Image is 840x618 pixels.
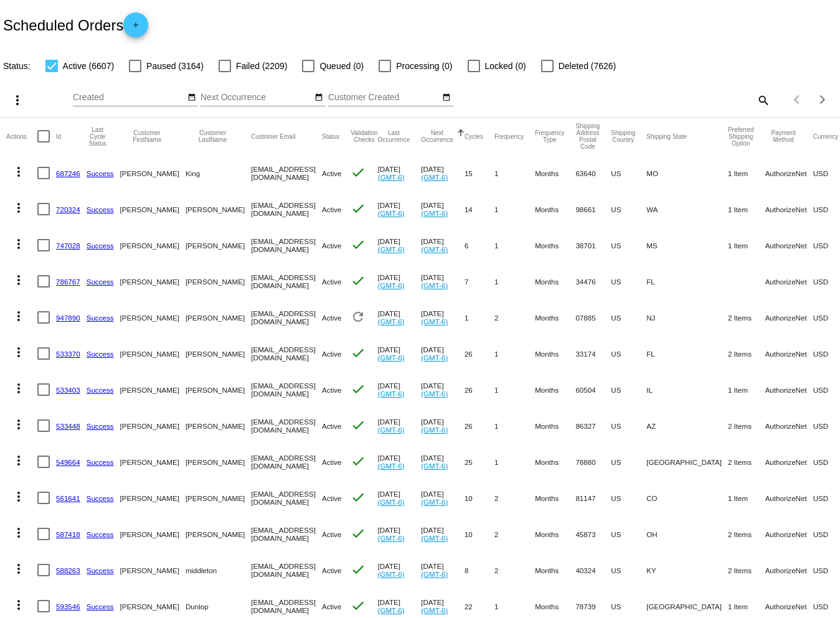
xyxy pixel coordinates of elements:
[728,480,765,516] mat-cell: 1 Item
[494,372,535,408] mat-cell: 1
[535,516,575,552] mat-cell: Months
[186,263,251,299] mat-cell: [PERSON_NAME]
[322,169,342,177] span: Active
[611,191,646,227] mat-cell: US
[728,191,765,227] mat-cell: 1 Item
[421,191,465,227] mat-cell: [DATE]
[87,241,114,250] a: Success
[465,408,494,444] mat-cell: 26
[378,191,422,227] mat-cell: [DATE]
[765,263,813,299] mat-cell: AuthorizeNet
[378,129,410,143] button: Change sorting for LastOccurrenceUtc
[251,133,295,140] button: Change sorting for CustomerEmail
[421,209,448,217] a: (GMT-6)
[611,408,646,444] mat-cell: US
[575,155,611,191] mat-cell: 63640
[421,335,465,372] mat-cell: [DATE]
[765,299,813,335] mat-cell: AuthorizeNet
[535,263,575,299] mat-cell: Months
[378,281,405,289] a: (GMT-6)
[378,552,422,588] mat-cell: [DATE]
[186,299,251,335] mat-cell: [PERSON_NAME]
[575,444,611,480] mat-cell: 78880
[351,309,366,324] mat-icon: refresh
[251,335,322,372] mat-cell: [EMAIL_ADDRESS][DOMAIN_NAME]
[351,118,377,155] mat-header-cell: Validation Checks
[378,606,405,614] a: (GMT-6)
[120,516,186,552] mat-cell: [PERSON_NAME]
[535,552,575,588] mat-cell: Months
[378,299,422,335] mat-cell: [DATE]
[535,408,575,444] mat-cell: Months
[646,191,728,227] mat-cell: WA
[120,129,174,143] button: Change sorting for CustomerFirstName
[251,516,322,552] mat-cell: [EMAIL_ADDRESS][DOMAIN_NAME]
[575,408,611,444] mat-cell: 86327
[56,494,80,502] a: 561641
[378,444,422,480] mat-cell: [DATE]
[186,444,251,480] mat-cell: [PERSON_NAME]
[465,372,494,408] mat-cell: 26
[646,372,728,408] mat-cell: IL
[186,372,251,408] mat-cell: [PERSON_NAME]
[421,552,465,588] mat-cell: [DATE]
[421,570,448,578] a: (GMT-6)
[87,314,114,322] a: Success
[251,263,322,299] mat-cell: [EMAIL_ADDRESS][DOMAIN_NAME]
[201,93,313,103] input: Next Occurrence
[378,408,422,444] mat-cell: [DATE]
[494,191,535,227] mat-cell: 1
[56,350,80,358] a: 533370
[378,317,405,325] a: (GMT-6)
[378,263,422,299] mat-cell: [DATE]
[120,299,186,335] mat-cell: [PERSON_NAME]
[535,299,575,335] mat-cell: Months
[378,462,405,470] a: (GMT-6)
[765,408,813,444] mat-cell: AuthorizeNet
[120,408,186,444] mat-cell: [PERSON_NAME]
[728,155,765,191] mat-cell: 1 Item
[575,263,611,299] mat-cell: 34476
[765,335,813,372] mat-cell: AuthorizeNet
[575,299,611,335] mat-cell: 07885
[494,155,535,191] mat-cell: 1
[646,263,728,299] mat-cell: FL
[186,335,251,372] mat-cell: [PERSON_NAME]
[378,498,405,506] a: (GMT-6)
[328,93,440,103] input: Customer Created
[728,227,765,263] mat-cell: 1 Item
[120,227,186,263] mat-cell: [PERSON_NAME]
[465,480,494,516] mat-cell: 10
[611,155,646,191] mat-cell: US
[56,566,80,574] a: 588263
[11,453,26,468] mat-icon: more_vert
[728,516,765,552] mat-cell: 2 Items
[351,418,366,433] mat-icon: check
[765,444,813,480] mat-cell: AuthorizeNet
[494,335,535,372] mat-cell: 1
[378,209,405,217] a: (GMT-6)
[351,237,366,252] mat-icon: check
[611,480,646,516] mat-cell: US
[421,444,465,480] mat-cell: [DATE]
[421,408,465,444] mat-cell: [DATE]
[56,278,80,286] a: 786767
[421,129,453,143] button: Change sorting for NextOccurrenceUtc
[63,59,114,73] span: Active (6607)
[575,227,611,263] mat-cell: 38701
[535,444,575,480] mat-cell: Months
[535,227,575,263] mat-cell: Months
[56,602,80,611] a: 593546
[442,93,451,103] mat-icon: date_range
[56,133,61,140] button: Change sorting for Id
[378,390,405,398] a: (GMT-6)
[3,61,31,71] span: Status:
[56,169,80,177] a: 687246
[351,201,366,216] mat-icon: check
[322,350,342,358] span: Active
[251,372,322,408] mat-cell: [EMAIL_ADDRESS][DOMAIN_NAME]
[11,417,26,432] mat-icon: more_vert
[728,372,765,408] mat-cell: 1 Item
[351,273,366,288] mat-icon: check
[322,133,339,140] button: Change sorting for Status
